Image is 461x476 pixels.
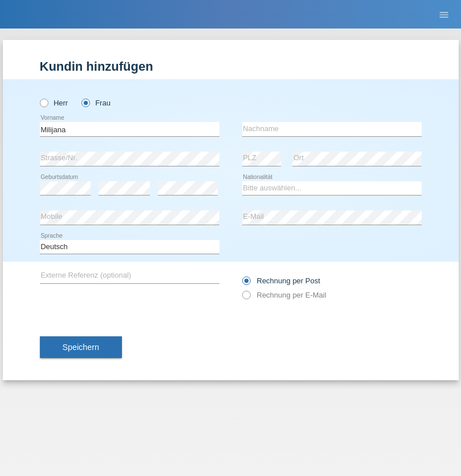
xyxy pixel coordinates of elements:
span: Speichern [63,343,99,352]
a: menu [433,11,455,18]
input: Rechnung per Post [242,276,250,291]
label: Rechnung per E-Mail [242,291,327,299]
input: Frau [81,99,89,106]
i: menu [438,9,450,21]
label: Frau [81,99,111,107]
button: Speichern [40,336,122,358]
label: Rechnung per Post [242,276,320,285]
input: Rechnung per E-Mail [242,291,250,305]
input: Herr [40,99,47,106]
h1: Kundin hinzufügen [40,59,422,74]
label: Herr [40,99,68,107]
